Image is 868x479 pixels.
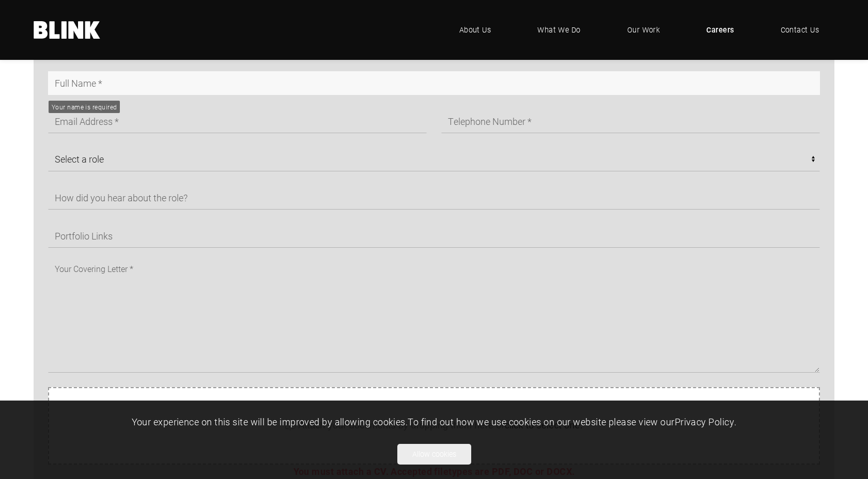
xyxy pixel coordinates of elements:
a: What We Do [522,14,596,45]
span: Your experience on this site will be improved by allowing cookies. To find out how we use cookies... [132,416,737,428]
a: Home [34,21,101,39]
span: Contact Us [781,24,819,36]
span: Careers [706,24,734,36]
input: How did you hear about the role? [48,186,820,210]
a: Privacy Policy [675,416,734,428]
input: Portfolio Links [48,224,820,248]
a: Careers [691,14,749,45]
a: Our Work [612,14,676,45]
a: About Us [444,14,507,45]
input: Full Name * [48,71,820,95]
button: Allow cookies [397,444,471,465]
input: Telephone Number * [441,109,820,133]
span: What We Do [537,24,581,36]
input: Email Address * [48,109,427,133]
div: Your name is required [52,102,117,112]
a: Contact Us [765,14,835,45]
span: Our Work [627,24,660,36]
span: About Us [459,24,491,36]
